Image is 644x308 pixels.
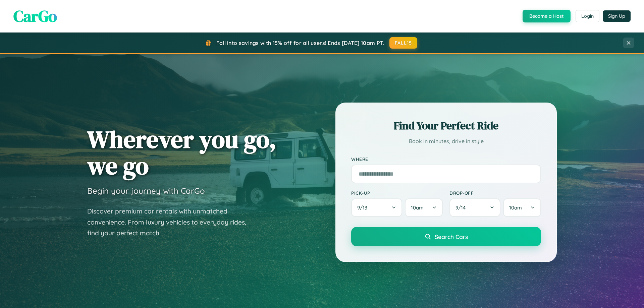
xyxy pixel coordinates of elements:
[405,198,443,217] button: 10am
[503,198,541,217] button: 10am
[523,10,571,22] button: Become a Host
[351,118,541,133] h2: Find Your Perfect Ride
[351,156,541,162] label: Where
[351,190,443,196] label: Pick-up
[411,204,424,211] span: 10am
[87,206,255,239] p: Discover premium car rentals with unmatched convenience. From luxury vehicles to everyday rides, ...
[351,198,402,217] button: 9/13
[603,10,631,22] button: Sign Up
[216,40,384,46] span: Fall into savings with 15% off for all users! Ends [DATE] 10am PT.
[576,10,599,22] button: Login
[509,204,522,211] span: 10am
[449,190,541,196] label: Drop-off
[351,136,541,146] p: Book in minutes, drive in style
[357,204,371,211] span: 9 / 13
[13,5,57,27] span: CarGo
[435,233,468,240] span: Search Cars
[87,186,205,196] h3: Begin your journey with CarGo
[455,204,469,211] span: 9 / 14
[389,37,418,49] button: FALL15
[449,198,500,217] button: 9/14
[351,227,541,246] button: Search Cars
[87,126,276,179] h1: Wherever you go, we go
